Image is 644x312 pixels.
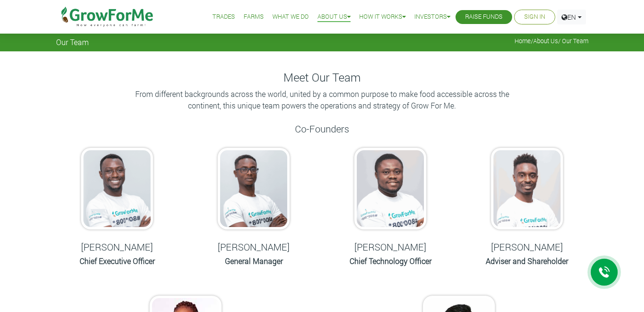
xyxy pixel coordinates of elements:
[524,12,545,22] a: Sign In
[557,10,586,24] a: EN
[81,148,153,229] img: growforme image
[414,12,450,22] a: Investors
[244,12,264,22] a: Farms
[198,241,310,252] h5: [PERSON_NAME]
[272,12,309,22] a: What We Do
[491,148,563,229] img: growforme image
[533,37,558,45] a: About Us
[334,256,447,265] h6: Chief Technology Officer
[61,256,174,265] h6: Chief Executive Officer
[317,12,351,22] a: About Us
[334,241,447,252] h5: [PERSON_NAME]
[130,88,514,111] p: From different backgrounds across the world, united by a common purpose to make food accessible a...
[61,241,174,252] h5: [PERSON_NAME]
[359,12,406,22] a: How it Works
[471,256,584,265] h6: Adviser and Shareholder
[354,148,426,229] img: growforme image
[56,123,588,134] h5: Co-Founders
[218,148,290,229] img: growforme image
[212,12,235,22] a: Trades
[515,37,588,45] span: / / Our Team
[56,37,89,47] span: Our Team
[56,71,588,84] h4: Meet Our Team
[515,37,531,45] a: Home
[198,256,310,265] h6: General Manager
[471,241,584,252] h5: [PERSON_NAME]
[465,12,503,22] a: Raise Funds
